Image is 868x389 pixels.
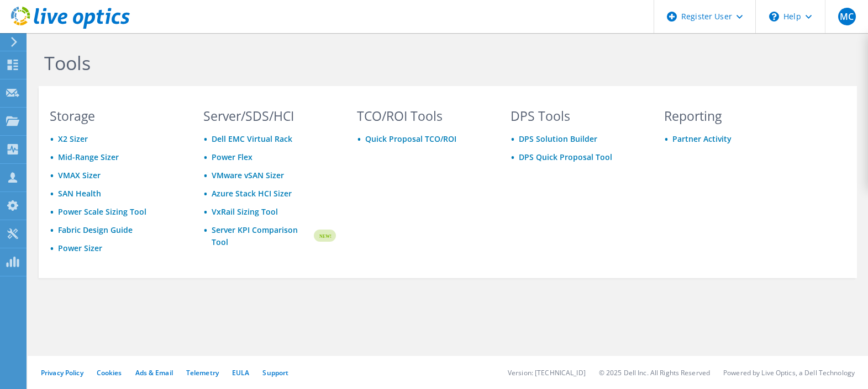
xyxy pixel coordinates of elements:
a: Power Flex [212,152,252,162]
h3: Server/SDS/HCI [203,110,336,122]
h3: Storage [50,110,182,122]
a: Azure Stack HCI Sizer [212,188,292,199]
a: Power Sizer [58,243,102,253]
a: Power Scale Sizing Tool [58,206,146,217]
a: Support [262,368,288,377]
a: VMware vSAN Sizer [212,170,284,180]
a: DPS Solution Builder [519,134,597,144]
img: new-badge.svg [312,223,336,249]
a: Telemetry [186,368,219,377]
a: Mid-Range Sizer [58,152,119,162]
a: Server KPI Comparison Tool [212,224,312,248]
a: Partner Activity [672,134,732,144]
li: Version: [TECHNICAL_ID] [508,368,586,377]
a: EULA [232,368,249,377]
span: MC [838,8,856,25]
h3: Reporting [664,110,797,122]
h3: TCO/ROI Tools [357,110,490,122]
a: VxRail Sizing Tool [212,206,278,217]
h1: Tools [44,51,790,74]
a: SAN Health [58,188,101,199]
li: Powered by Live Optics, a Dell Technology [723,368,855,377]
a: X2 Sizer [58,134,88,144]
a: Cookies [97,368,122,377]
a: Fabric Design Guide [58,225,133,235]
a: Quick Proposal TCO/ROI [365,134,456,144]
li: © 2025 Dell Inc. All Rights Reserved [599,368,710,377]
svg: \n [769,12,779,22]
a: VMAX Sizer [58,170,101,180]
a: Ads & Email [135,368,173,377]
h3: DPS Tools [511,110,643,122]
a: Privacy Policy [41,368,83,377]
a: Dell EMC Virtual Rack [212,134,292,144]
a: DPS Quick Proposal Tool [519,152,612,162]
